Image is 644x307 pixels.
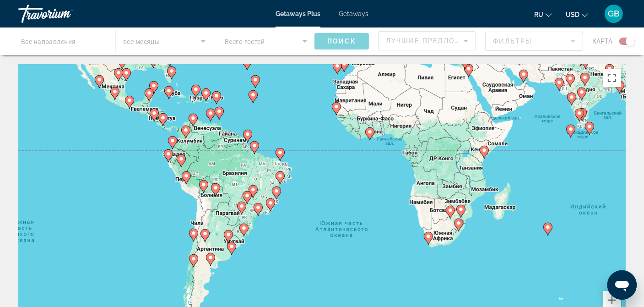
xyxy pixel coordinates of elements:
span: ru [534,11,543,18]
button: User Menu [602,4,626,23]
a: Getaways Plus [276,10,320,17]
a: Getaways [339,10,368,17]
iframe: Кнопка запуска окна обмена сообщениями [607,270,637,300]
button: Change language [534,8,552,21]
button: Change currency [566,8,588,21]
button: Включить полноэкранный режим [603,69,621,87]
span: USD [566,11,579,18]
span: GB [608,9,620,18]
a: Travorium [18,2,110,26]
